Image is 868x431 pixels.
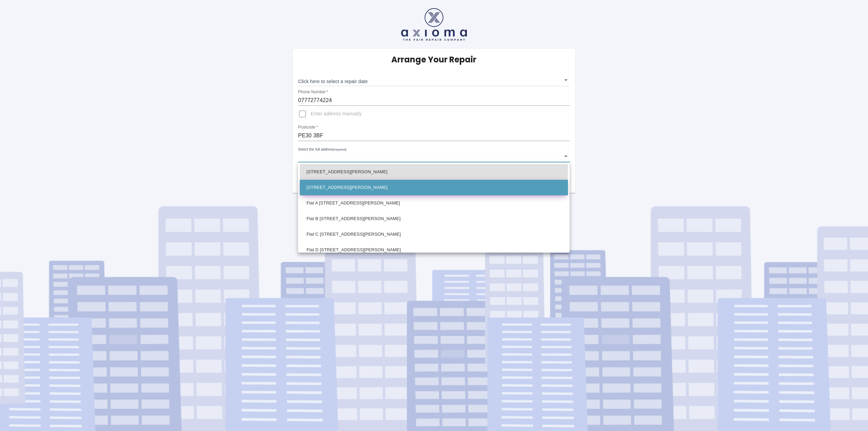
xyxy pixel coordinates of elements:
[300,180,568,195] li: [STREET_ADDRESS][PERSON_NAME]
[300,242,568,258] li: Flat D [STREET_ADDRESS][PERSON_NAME]
[300,211,568,227] li: Flat B [STREET_ADDRESS][PERSON_NAME]
[300,227,568,242] li: Flat C [STREET_ADDRESS][PERSON_NAME]
[300,164,568,180] li: [STREET_ADDRESS][PERSON_NAME]
[300,195,568,211] li: Flat A [STREET_ADDRESS][PERSON_NAME]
